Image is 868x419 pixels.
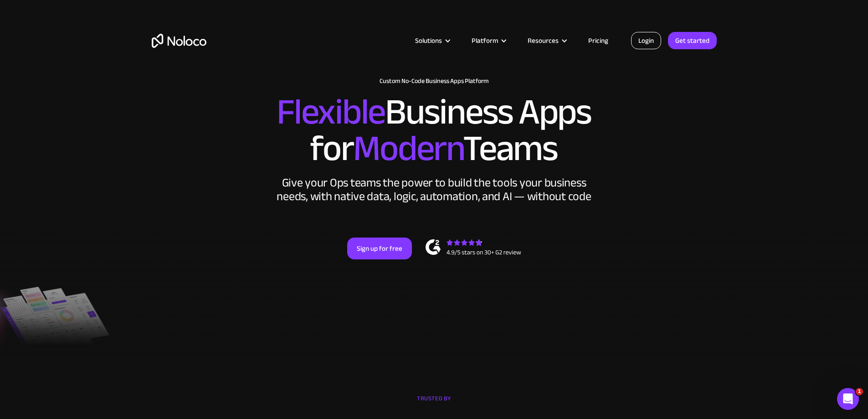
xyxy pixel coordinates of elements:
[415,35,442,47] div: Solutions
[353,114,463,182] span: Modern
[460,35,516,47] div: Platform
[577,35,620,47] a: Pricing
[472,35,498,47] div: Platform
[668,32,717,49] a: Get started
[631,32,661,49] a: Login
[152,94,717,167] h2: Business Apps for Teams
[277,78,385,146] span: Flexible
[347,238,412,259] a: Sign up for free
[275,176,594,203] div: Give your Ops teams the power to build the tools your business needs, with native data, logic, au...
[152,34,206,48] a: home
[837,388,859,410] iframe: Intercom live chat
[516,35,577,47] div: Resources
[856,388,863,395] span: 1
[528,35,559,47] div: Resources
[404,35,460,47] div: Solutions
